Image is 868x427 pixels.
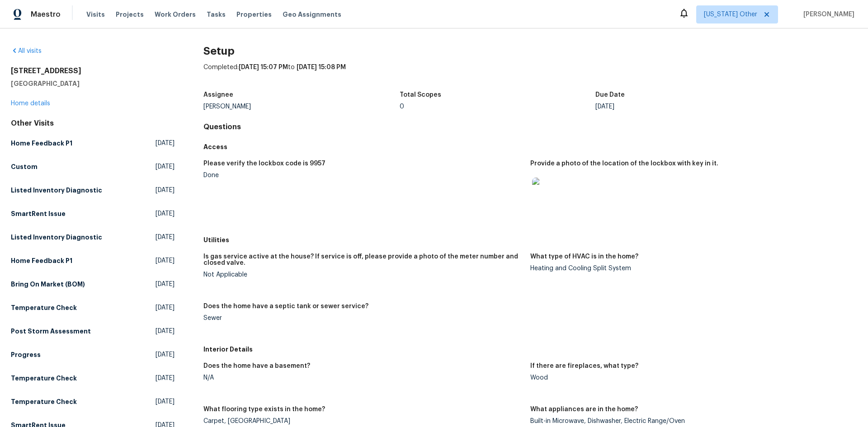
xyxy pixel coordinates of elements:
[203,363,310,369] h5: Does the home have a basement?
[11,79,175,88] h5: [GEOGRAPHIC_DATA]
[203,122,857,131] h4: Questions
[11,350,41,359] h5: Progress
[156,186,175,195] span: [DATE]
[203,272,523,278] div: Not Applicable
[11,347,175,363] a: Progress[DATE]
[203,345,857,354] h5: Interior Details
[11,209,66,218] h5: SmartRent Issue
[156,233,175,242] span: [DATE]
[203,253,523,266] h5: Is gas service active at the house? If service is off, please provide a photo of the meter number...
[203,418,523,424] div: Carpet, [GEOGRAPHIC_DATA]
[11,374,77,383] h5: Temperature Check
[11,253,175,269] a: Home Feedback P1[DATE]
[800,10,854,19] span: [PERSON_NAME]
[156,280,175,289] span: [DATE]
[11,159,175,175] a: Custom[DATE]
[11,48,42,54] a: All visits
[530,406,638,413] h5: What appliances are in the home?
[11,186,102,195] h5: Listed Inventory Diagnostic
[11,256,72,265] h5: Home Feedback P1
[156,374,175,383] span: [DATE]
[595,92,625,98] h5: Due Date
[11,206,175,222] a: SmartRent Issue[DATE]
[11,394,175,410] a: Temperature Check[DATE]
[11,370,175,386] a: Temperature Check[DATE]
[11,233,102,242] h5: Listed Inventory Diagnostic
[203,160,325,167] h5: Please verify the lockbox code is 9957
[530,160,718,167] h5: Provide a photo of the location of the lockbox with key in it.
[595,103,792,110] div: [DATE]
[203,142,857,151] h5: Access
[156,256,175,265] span: [DATE]
[156,350,175,359] span: [DATE]
[11,397,77,406] h5: Temperature Check
[207,11,226,18] span: Tasks
[31,10,61,19] span: Maestro
[203,303,368,310] h5: Does the home have a septic tank or sewer service?
[203,172,523,178] div: Done
[11,323,175,339] a: Post Storm Assessment[DATE]
[11,300,175,316] a: Temperature Check[DATE]
[236,10,272,19] span: Properties
[156,162,175,171] span: [DATE]
[156,397,175,406] span: [DATE]
[11,100,50,107] a: Home details
[116,10,144,19] span: Projects
[203,63,857,86] div: Completed: to
[400,103,596,110] div: 0
[11,66,175,75] h2: [STREET_ADDRESS]
[530,265,850,272] div: Heating and Cooling Split System
[530,253,638,260] h5: What type of HVAC is in the home?
[704,10,757,19] span: [US_STATE] Other
[11,135,175,151] a: Home Feedback P1[DATE]
[203,375,523,381] div: N/A
[203,92,233,98] h5: Assignee
[156,139,175,148] span: [DATE]
[530,363,638,369] h5: If there are fireplaces, what type?
[155,10,196,19] span: Work Orders
[11,229,175,245] a: Listed Inventory Diagnostic[DATE]
[11,303,77,312] h5: Temperature Check
[11,276,175,292] a: Bring On Market (BOM)[DATE]
[203,406,325,413] h5: What flooring type exists in the home?
[203,47,857,56] h2: Setup
[530,375,850,381] div: Wood
[11,327,91,336] h5: Post Storm Assessment
[203,315,523,321] div: Sewer
[156,327,175,336] span: [DATE]
[11,182,175,198] a: Listed Inventory Diagnostic[DATE]
[283,10,341,19] span: Geo Assignments
[86,10,105,19] span: Visits
[203,103,400,110] div: [PERSON_NAME]
[239,64,288,70] span: [DATE] 15:07 PM
[156,303,175,312] span: [DATE]
[203,235,857,244] h5: Utilities
[11,162,38,171] h5: Custom
[297,64,346,70] span: [DATE] 15:08 PM
[11,119,175,128] div: Other Visits
[400,92,441,98] h5: Total Scopes
[530,418,850,424] div: Built-in Microwave, Dishwasher, Electric Range/Oven
[156,209,175,218] span: [DATE]
[11,280,85,289] h5: Bring On Market (BOM)
[11,139,72,148] h5: Home Feedback P1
